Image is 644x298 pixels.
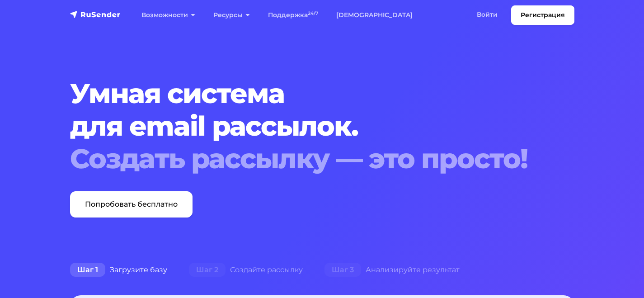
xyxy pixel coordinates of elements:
div: Загрузите базу [59,261,178,279]
div: Создайте рассылку [178,261,314,279]
a: Регистрация [511,5,574,25]
a: Поддержка24/7 [259,6,327,24]
div: Создать рассылку — это просто! [70,142,531,175]
span: Шаг 3 [324,263,361,277]
div: Анализируйте результат [314,261,470,279]
img: RuSender [70,10,121,19]
a: Ресурсы [204,6,259,24]
span: Шаг 2 [189,263,226,277]
sup: 24/7 [308,10,318,16]
a: Попробовать бесплатно [70,191,193,218]
span: Шаг 1 [70,263,105,277]
h1: Умная система для email рассылок. [70,77,531,175]
a: Войти [468,5,507,24]
a: [DEMOGRAPHIC_DATA] [327,6,422,24]
a: Возможности [132,6,204,24]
